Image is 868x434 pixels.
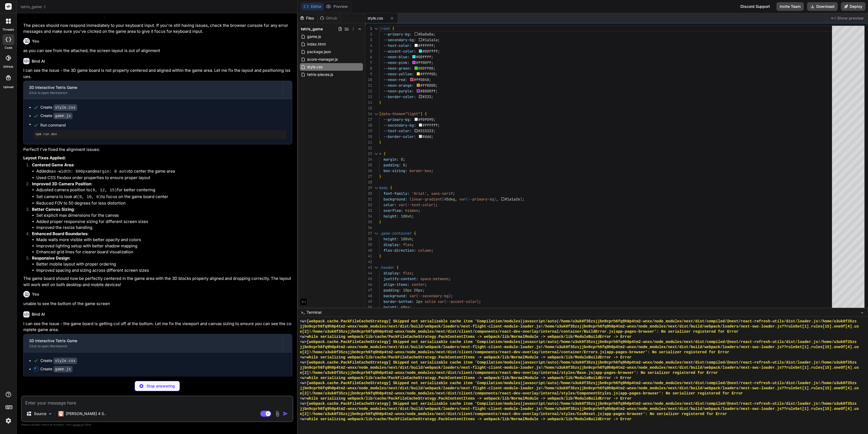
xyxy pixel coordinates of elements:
span: ; [434,66,436,71]
span: #ddd [423,134,431,139]
span: ; [434,32,436,37]
div: 11 [365,83,372,88]
div: 3D Interactive Tetris Game [29,338,278,344]
span: } [379,219,381,224]
label: threads [2,27,14,32]
span: display: [383,271,401,276]
button: Preview [324,3,350,10]
span: --secondary-bg [418,293,448,298]
code: margin: 0 auto [95,169,129,174]
div: 28 [365,179,372,185]
span: ; [431,60,434,65]
div: 48 [365,293,372,299]
span: 0 [403,163,405,167]
span: , [496,197,498,202]
div: 21 [365,140,372,145]
div: 9 [365,71,372,77]
span: <w> [300,355,307,360]
span: #333333 [418,128,434,133]
span: while serializing webpack/lib/cache/PackFileCacheStrategy.PackContentItems -> webpack/lib/NormalM... [307,334,632,339]
span: .game-container [379,231,412,236]
span: ; [431,168,433,173]
div: Github [318,15,340,21]
span: background: [383,197,407,202]
div: 13 [365,94,372,100]
span: height: [383,305,399,310]
span: ; [436,83,438,88]
pre: npm run dev [35,132,284,137]
p: : [32,206,292,213]
span: #0a0a0a [418,32,434,37]
div: 39 [365,242,372,248]
span: "light" [405,111,420,116]
span: 2px [416,299,422,304]
span: game.js [307,33,321,40]
div: 17 [365,117,372,122]
span: ; [412,271,414,276]
span: 'Arial' [412,191,427,196]
div: Create [40,105,77,110]
span: #ffffff [423,123,438,128]
span: --border-color: [383,94,416,99]
span: margin: [383,157,399,162]
span: --neon-yellow: [383,72,414,76]
span: ; [403,157,405,162]
span: body [379,185,388,190]
span: flex [403,271,412,276]
span: ; [438,49,440,54]
p: : [32,231,292,237]
div: 19 [365,128,372,134]
span: ; [425,282,427,287]
p: I can see the issue - the game board is getting cut off at the bottom. Let me fix the viewport an... [23,321,292,333]
span: --accent-color [446,299,477,304]
p: Perfect! I've fixed the alignment issues: [23,147,292,153]
li: Improved the resize handling [36,225,292,231]
span: --neon-blue: [383,54,409,59]
span: ; [479,299,481,304]
span: height: [383,237,399,241]
button: Invite Team [776,2,804,11]
span: − [861,310,864,315]
div: Click to collapse the range. [373,111,380,117]
span: 10px [403,288,412,293]
p: The pieces should now respond immediately to your keyboard input. If you're still having issues, ... [23,22,292,35]
span: index.html [307,41,326,47]
span: #ff8000 [421,83,436,88]
div: 23 [365,151,372,157]
div: 38 [365,236,372,242]
span: Run command [40,122,287,128]
span: ; [434,128,436,133]
span: ( [444,299,446,304]
span: } [379,100,381,105]
div: 49 [365,299,372,305]
span: #1a1a1a [423,37,438,42]
span: padding: [383,163,401,167]
div: 33 [365,208,372,213]
img: icon [283,411,288,416]
span: { [425,111,427,116]
span: var [399,202,405,207]
span: ; [522,197,525,202]
span: --text-color [407,202,433,207]
span: --text-color: [383,128,412,133]
div: 22 [365,145,372,151]
span: ; [412,214,414,219]
span: border-box [409,168,431,173]
span: ; [422,288,425,293]
div: 45 [365,276,372,282]
li: Made walls more visible with better opacity and colors [36,237,292,243]
span: solid [425,299,435,304]
li: Reduced FOV to 50 degrees for less distortion [36,200,292,206]
span: while serializing webpack/lib/cache/PackFileCacheStrategy.PackContentItems -> webpack/lib/NormalM... [307,355,632,360]
button: Deploy [841,2,866,11]
span: #1a1a2e [505,197,520,202]
span: ( [416,293,418,298]
div: Click to collapse the range. [373,185,380,191]
span: font-family: [383,191,409,196]
strong: Better Canvas Sizing [32,207,74,212]
img: Pick Models [48,412,53,416]
div: Create [40,113,73,119]
span: ; [412,237,414,241]
p: I can see the issue - the 3D game board is not properly centered and aligned within the game area... [23,67,292,80]
span: style.css [307,64,323,70]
